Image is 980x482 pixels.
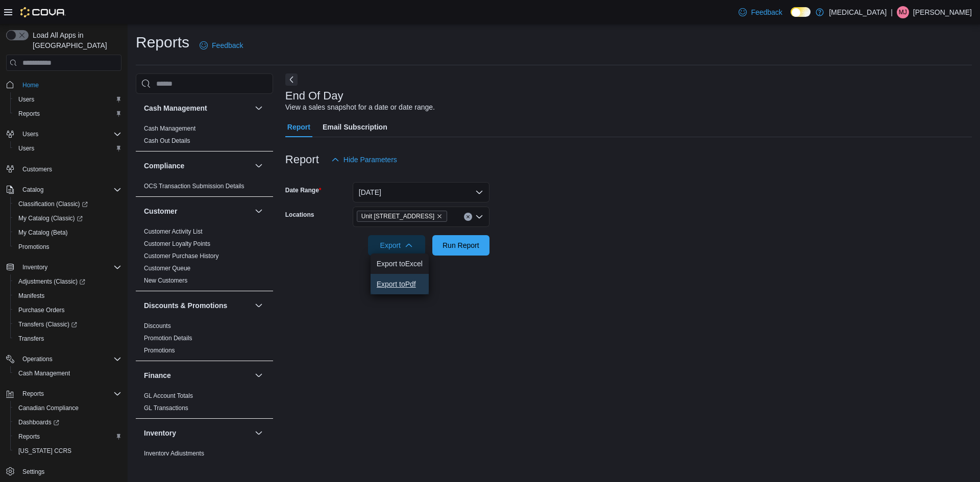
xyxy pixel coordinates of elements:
button: Home [2,77,126,92]
a: Transfers (Classic) [10,317,126,332]
a: Customer Activity List [144,228,203,235]
button: Customers [2,162,126,176]
button: Canadian Compliance [10,401,126,415]
h3: Compliance [144,161,184,171]
span: Hide Parameters [344,155,397,165]
button: Inventory [144,428,251,438]
span: Operations [18,353,121,365]
span: Adjustments (Classic) [18,277,85,286]
a: Settings [18,466,48,478]
div: Cash Management [136,122,273,151]
span: Promotions [144,346,175,354]
span: Customer Queue [144,264,190,272]
a: Adjustments (Classic) [14,275,89,288]
a: Reports [14,430,44,443]
a: Feedback [195,35,247,56]
a: My Catalog (Beta) [14,226,72,239]
span: Home [22,81,39,89]
span: GL Transactions [144,404,188,412]
a: My Catalog (Classic) [14,212,87,224]
button: Clear input [464,213,472,221]
a: Customers [18,163,56,175]
button: Next [285,73,298,86]
button: [US_STATE] CCRS [10,444,126,458]
a: Users [14,93,38,106]
span: Unit 385 North Dollarton Highway [357,211,447,222]
a: Feedback [734,2,786,22]
button: Manifests [10,289,126,303]
span: Cash Out Details [144,137,190,145]
button: Catalog [2,183,126,197]
button: Inventory [2,260,126,274]
span: Home [18,78,121,91]
button: Reports [18,388,48,400]
h3: End Of Day [285,90,344,102]
button: Compliance [253,160,265,172]
a: Canadian Compliance [14,402,83,414]
span: Users [18,144,34,153]
span: Inventory [18,261,121,273]
button: Settings [2,464,126,479]
span: Reports [14,108,121,120]
button: Transfers [10,332,126,346]
button: Customer [253,205,265,217]
span: Reports [18,110,40,118]
span: Customers [18,163,121,175]
span: Settings [18,465,121,478]
span: Promotions [18,243,50,251]
a: Manifests [14,290,48,302]
button: Purchase Orders [10,303,126,317]
h3: Customer [144,206,177,216]
a: OCS Transaction Submission Details [144,183,244,190]
button: Export toPdf [371,274,429,294]
img: Cova [20,7,66,17]
span: Reports [22,390,44,398]
span: Promotion Details [144,334,192,342]
span: Canadian Compliance [14,402,121,414]
div: Mallory Jonn [897,6,909,18]
span: Operations [22,355,53,363]
button: Discounts & Promotions [253,299,265,312]
span: Users [18,128,121,140]
span: Washington CCRS [14,445,121,457]
span: Users [14,93,121,106]
span: Canadian Compliance [18,404,79,412]
a: Transfers [14,333,48,345]
label: Locations [285,211,314,219]
a: Customer Loyalty Points [144,240,210,247]
button: Users [18,128,42,140]
button: Cash Management [253,102,265,114]
a: Home [18,79,43,91]
span: Transfers (Classic) [18,320,77,328]
a: Reports [14,108,44,120]
h3: Finance [144,370,171,380]
span: Customers [22,165,52,173]
span: Inventory [22,263,47,271]
span: Report [287,117,310,137]
span: Email Subscription [323,117,387,137]
span: Manifests [18,292,44,300]
button: Open list of options [475,213,483,221]
input: Dark Mode [791,7,811,17]
div: View a sales snapshot for a date or date range. [285,102,435,113]
button: Compliance [144,161,251,171]
p: [MEDICAL_DATA] [829,6,887,18]
span: Catalog [18,184,121,196]
button: Cash Management [144,103,251,113]
span: Transfers [18,335,44,343]
button: Operations [18,353,57,365]
a: Cash Management [14,367,74,379]
span: My Catalog (Beta) [18,229,68,237]
a: Dashboards [14,416,63,428]
span: Run Report [443,240,479,250]
a: Discounts [144,322,171,329]
span: Cash Management [14,367,121,379]
span: Reports [18,388,121,400]
span: Dashboards [14,416,121,428]
span: Customer Loyalty Points [144,240,210,248]
button: Users [2,127,126,141]
span: My Catalog (Classic) [14,212,121,224]
button: My Catalog (Beta) [10,225,126,240]
span: Purchase Orders [14,304,121,316]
